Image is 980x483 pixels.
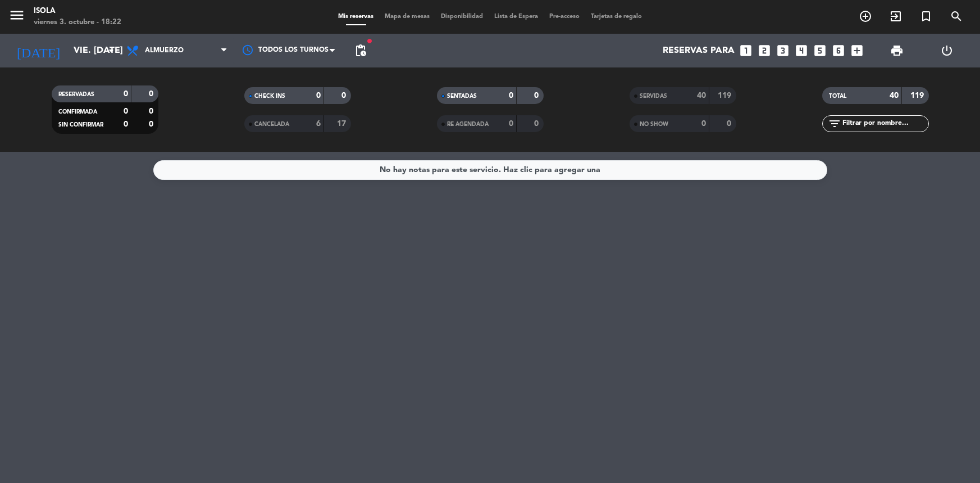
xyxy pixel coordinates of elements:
i: menu [8,7,25,24]
strong: 119 [910,92,926,100]
i: power_settings_new [940,44,954,57]
i: add_circle_outline [859,10,872,23]
strong: 0 [534,92,541,100]
span: Reservas para [663,46,735,56]
i: [DATE] [8,38,68,63]
span: Almuerzo [145,47,184,55]
strong: 119 [718,92,733,100]
button: menu [8,7,25,28]
strong: 0 [509,120,513,128]
span: CHECK INS [254,93,285,99]
span: fiber_manual_record [366,38,373,44]
span: TOTAL [829,93,846,99]
span: print [890,44,904,57]
span: RE AGENDADA [447,121,489,127]
input: Filtrar por nombre... [841,118,928,130]
div: Isola [34,6,121,17]
i: looks_6 [831,43,846,58]
i: looks_two [757,43,772,58]
div: No hay notas para este servicio. Haz clic para agregar una [380,164,600,177]
span: Mis reservas [332,13,379,20]
span: SENTADAS [447,93,477,99]
i: arrow_drop_down [104,44,118,57]
span: CANCELADA [254,121,289,127]
strong: 6 [316,120,321,128]
span: SERVIDAS [640,93,667,99]
span: RESERVADAS [58,92,94,97]
strong: 0 [124,120,128,128]
strong: 0 [534,120,541,128]
strong: 40 [697,92,706,100]
div: LOG OUT [922,34,972,67]
span: Mapa de mesas [379,13,435,20]
span: Lista de Espera [489,13,544,20]
span: SIN CONFIRMAR [58,122,103,128]
i: search [950,10,963,23]
strong: 0 [701,120,706,128]
span: pending_actions [354,44,367,57]
span: CONFIRMADA [58,109,97,115]
span: NO SHOW [640,121,668,127]
strong: 40 [890,92,899,100]
strong: 17 [337,120,348,128]
i: turned_in_not [919,10,933,23]
i: looks_5 [813,43,827,58]
strong: 0 [149,120,156,128]
div: viernes 3. octubre - 18:22 [34,17,121,28]
span: Tarjetas de regalo [585,13,648,20]
i: looks_one [739,43,753,58]
i: looks_4 [794,43,809,58]
i: looks_3 [776,43,790,58]
strong: 0 [149,107,156,115]
span: Disponibilidad [435,13,489,20]
i: add_box [850,43,864,58]
strong: 0 [509,92,513,100]
strong: 0 [124,107,128,115]
strong: 0 [727,120,733,128]
strong: 0 [341,92,348,100]
i: exit_to_app [889,10,902,23]
strong: 0 [124,90,128,98]
strong: 0 [316,92,321,100]
strong: 0 [149,90,156,98]
span: Pre-acceso [544,13,585,20]
i: filter_list [828,117,841,130]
